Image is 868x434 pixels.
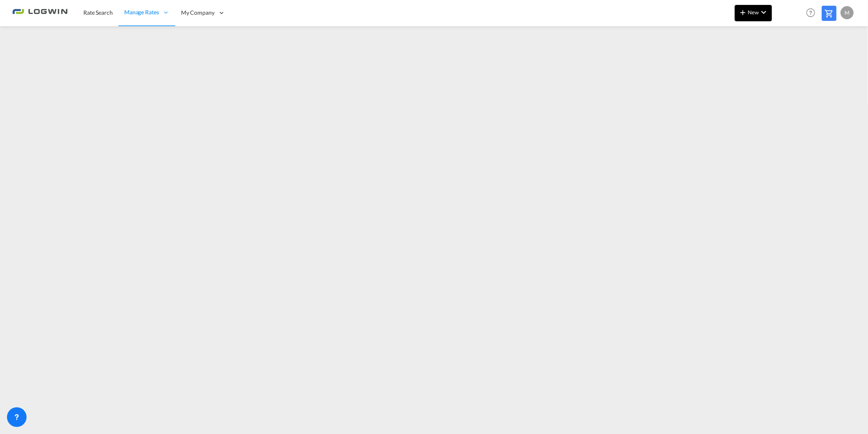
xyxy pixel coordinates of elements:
span: Rate Search [83,9,113,16]
span: My Company [181,9,215,17]
span: Help [804,6,818,20]
img: 2761ae10d95411efa20a1f5e0282d2d7.png [12,4,67,22]
button: icon-plus 400-fgNewicon-chevron-down [735,5,772,21]
div: Help [804,6,822,20]
md-icon: icon-plus 400-fg [738,7,748,17]
div: M [841,6,854,19]
span: Manage Rates [124,8,159,16]
span: New [738,9,769,16]
md-icon: icon-chevron-down [759,7,769,17]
